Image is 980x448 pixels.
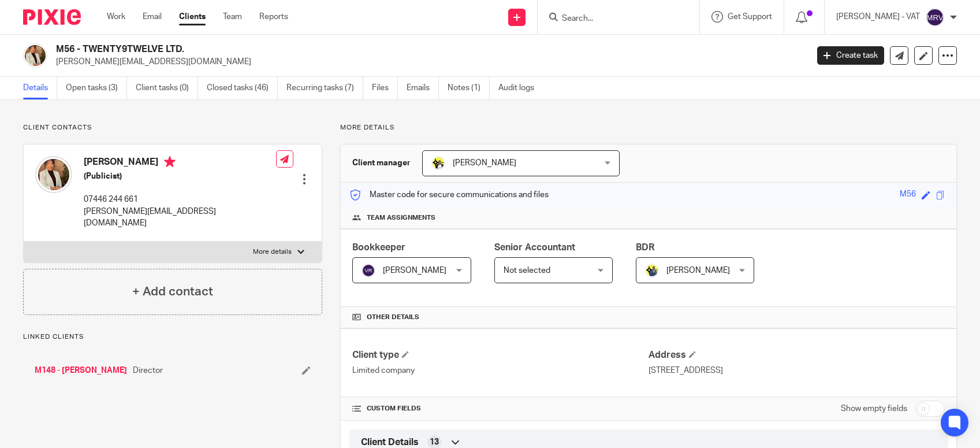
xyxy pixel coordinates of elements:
[223,11,242,23] a: Team
[340,123,957,132] p: More details
[179,11,206,23] a: Clients
[84,206,276,229] p: [PERSON_NAME][EMAIL_ADDRESS][DOMAIN_NAME]
[494,243,575,252] span: Senior Accountant
[407,77,439,99] a: Emails
[900,188,916,202] div: M56
[35,365,127,376] a: M148 - [PERSON_NAME]
[133,365,163,376] span: Director
[259,11,288,23] a: Reports
[23,43,47,68] img: Yazmin%20McKenzie.jpg
[352,404,649,413] h4: CUSTOM FIELDS
[56,43,651,55] h2: M56 - TWENTY9TWELVE LTD.
[286,77,363,99] a: Recurring tasks (7)
[649,365,945,376] p: [STREET_ADDRESS]
[498,77,543,99] a: Audit logs
[23,77,57,99] a: Details
[164,156,176,168] i: Primary
[352,365,649,376] p: Limited company
[728,13,772,21] span: Get Support
[352,243,405,252] span: Bookkeeper
[349,189,549,201] p: Master code for secure communications and files
[35,156,72,193] img: Yazmin%20McKenzie.jpg
[23,332,322,342] p: Linked clients
[649,349,945,361] h4: Address
[84,171,276,182] h5: (Publicist)
[926,8,944,27] img: svg%3E
[383,266,446,275] span: [PERSON_NAME]
[367,313,419,322] span: Other details
[56,56,800,68] p: [PERSON_NAME][EMAIL_ADDRESS][DOMAIN_NAME]
[430,436,439,448] span: 13
[448,77,490,99] a: Notes (1)
[645,264,659,277] img: Dennis-Starbridge.jpg
[207,77,278,99] a: Closed tasks (46)
[132,283,213,301] h4: + Add contact
[636,243,654,252] span: BDR
[107,11,125,23] a: Work
[136,77,198,99] a: Client tasks (0)
[253,247,292,257] p: More details
[367,213,435,223] span: Team assignments
[372,77,398,99] a: Files
[352,157,411,169] h3: Client manager
[841,403,907,414] label: Show empty fields
[84,156,276,171] h4: [PERSON_NAME]
[453,159,516,167] span: [PERSON_NAME]
[23,123,322,132] p: Client contacts
[836,11,920,23] p: [PERSON_NAME] - VAT
[431,156,445,170] img: Carine-Starbridge.jpg
[84,194,276,205] p: 07446 244 661
[23,9,81,25] img: Pixie
[817,46,884,65] a: Create task
[352,349,649,361] h4: Client type
[362,264,375,277] img: svg%3E
[143,11,162,23] a: Email
[666,266,730,275] span: [PERSON_NAME]
[561,14,665,24] input: Search
[66,77,127,99] a: Open tasks (3)
[504,266,550,275] span: Not selected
